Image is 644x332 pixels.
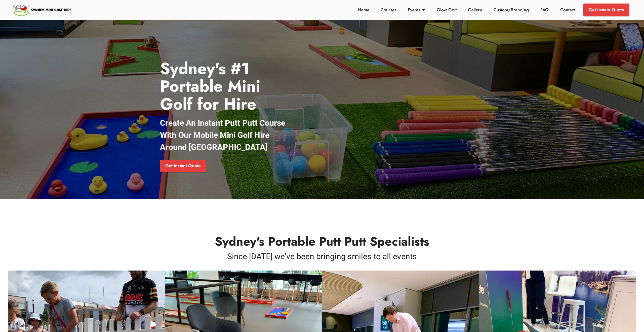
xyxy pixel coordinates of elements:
a: Get Instant Quote [160,160,206,172]
strong: Sydney's Portable Putt Putt Specialists [215,233,429,250]
strong: Create An Instant Putt Putt Course With Our Mobile Mini Golf Hire Around [GEOGRAPHIC_DATA] [160,118,285,152]
a: Events [407,7,427,13]
a: Custom/Branding [492,7,530,13]
a: Glow Golf [435,7,458,13]
img: Sydney Mini Golf Hire [12,3,73,17]
a: Gallery [467,7,484,13]
a: Home [356,7,371,13]
a: Courses [379,7,398,13]
a: Contact [559,7,577,13]
h4: Since [DATE] we've been bringing smiles to all events [8,250,636,262]
a: Get Instant Quote [583,4,629,16]
strong: Sydney's #1 Portable Mini Golf for Hire [160,57,260,116]
a: FAQ [539,7,550,13]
